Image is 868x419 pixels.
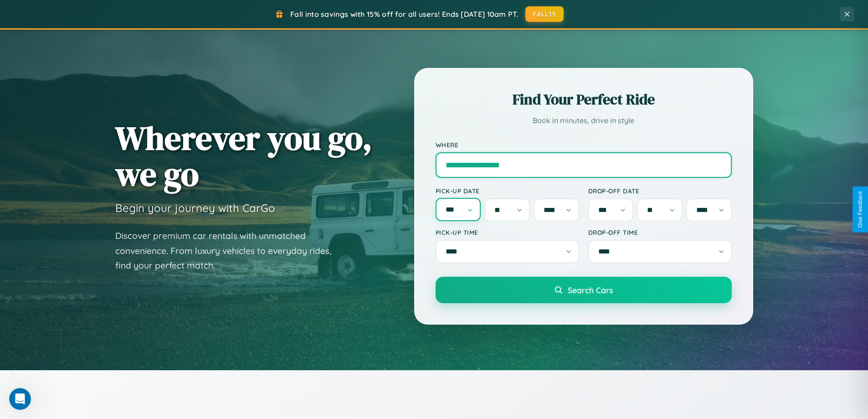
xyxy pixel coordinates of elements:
[436,277,732,303] button: Search Cars
[525,6,564,22] button: FALL15
[115,201,275,215] h3: Begin your journey with CarGo
[857,191,863,228] div: Give Feedback
[568,285,613,295] span: Search Cars
[588,187,732,195] label: Drop-off Date
[588,228,732,236] label: Drop-off Time
[290,10,519,19] span: Fall into savings with 15% off for all users! Ends [DATE] 10am PT.
[436,89,732,109] h2: Find Your Perfect Ride
[9,388,31,410] iframe: Intercom live chat
[115,228,343,273] p: Discover premium car rentals with unmatched convenience. From luxury vehicles to everyday rides, ...
[115,120,372,192] h1: Wherever you go, we go
[436,228,579,236] label: Pick-up Time
[436,141,732,149] label: Where
[436,187,579,195] label: Pick-up Date
[436,114,732,127] p: Book in minutes, drive in style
